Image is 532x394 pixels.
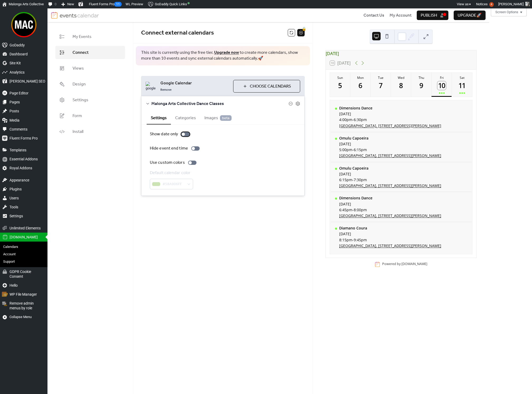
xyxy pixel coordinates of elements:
[339,153,441,158] a: [GEOGRAPHIC_DATA], [STREET_ADDRESS][PERSON_NAME]
[452,73,472,97] button: Sat11
[432,73,452,97] button: Fri10
[339,232,441,236] div: [DATE]
[339,112,441,116] div: [DATE]
[141,27,214,39] span: Connect external calendars
[146,82,156,91] img: google
[339,183,441,188] a: [GEOGRAPHIC_DATA], [STREET_ADDRESS][PERSON_NAME]
[354,147,367,152] span: 6:15pm
[73,98,88,103] span: Settings
[339,106,441,110] div: Dimensions Dance
[339,166,441,171] div: Omulu Capoeira
[326,50,476,57] div: [DATE]
[413,75,430,80] div: Thu
[454,11,486,20] button: Upgrade🚀
[332,75,349,80] div: Sun
[200,111,236,124] button: Images beta
[339,208,352,212] span: 6:45pm
[417,11,448,20] button: Publish
[401,262,427,266] a: [DOMAIN_NAME]
[392,75,410,80] div: Wed
[391,73,411,97] button: Wed8
[363,12,384,19] span: Contact Us
[458,81,466,90] div: 11
[55,78,125,91] a: Design
[150,145,188,152] div: Hide event end time
[339,202,441,206] div: [DATE]
[352,147,354,152] span: -
[55,109,125,122] a: Form
[352,117,354,122] span: -
[339,196,441,200] div: Dimensions Dance
[73,50,89,55] span: Connect
[354,238,367,242] span: 9:45pm
[160,80,229,87] span: Google Calendar
[55,30,125,43] a: My Events
[417,81,426,90] div: 9
[390,12,411,19] span: My Account
[147,111,171,124] button: Settings
[339,117,352,122] span: 4:00pm
[339,226,441,230] div: Diamano Coura
[51,12,57,19] img: logo
[160,88,171,92] span: Remove
[458,12,482,19] span: Upgrade 🚀
[339,172,441,176] div: [DATE]
[397,81,405,90] div: 8
[356,81,365,90] div: 6
[339,136,441,141] div: Omulu Capoeira
[150,160,185,166] div: Use custom colors
[339,123,441,128] a: [GEOGRAPHIC_DATA], [STREET_ADDRESS][PERSON_NAME]
[151,101,289,107] span: Malonga Arts Collective Dance Classes
[73,66,84,71] span: Views
[411,73,432,97] button: Thu9
[214,49,239,57] a: Upgrade now
[150,170,192,176] div: Default calendar color
[250,83,291,90] span: Choose Calendars
[330,73,350,97] button: Sun5
[141,50,305,62] span: This site is currently using the free tier. to create more calendars, show more than 10 events an...
[352,75,369,80] div: Mon
[382,262,427,267] div: Powered by
[233,80,300,93] button: Choose Calendars
[73,129,83,134] span: Install
[73,114,82,118] span: Form
[220,115,232,121] span: beta
[55,46,125,59] a: Connect
[453,75,471,80] div: Sat
[354,208,367,212] span: 8:00pm
[55,93,125,107] a: Settings
[437,81,446,90] div: 10
[352,238,354,242] span: -
[352,177,354,182] span: -
[421,12,437,19] span: Publish
[55,125,125,138] a: Install
[339,238,352,242] span: 8:15pm
[171,111,200,124] button: Categories
[339,177,352,182] span: 6:15pm
[433,75,450,80] div: Fri
[354,177,367,182] span: 7:30pm
[339,213,441,218] a: [GEOGRAPHIC_DATA], [STREET_ADDRESS][PERSON_NAME]
[339,147,352,152] span: 5:00pm
[55,62,125,75] a: Views
[350,73,371,97] button: Mon6
[339,243,441,248] a: [GEOGRAPHIC_DATA], [STREET_ADDRESS][PERSON_NAME]
[73,35,92,39] span: My Events
[339,142,441,146] div: [DATE]
[336,81,344,90] div: 5
[73,82,86,87] span: Design
[491,8,527,16] button: Screen Options
[150,131,178,137] div: Show date only
[376,81,385,90] div: 7
[354,117,367,122] span: 6:30pm
[60,12,99,19] img: logotype
[352,208,354,212] span: -
[363,12,384,18] a: Contact Us
[204,115,232,121] span: Images
[372,75,389,80] div: Tue
[390,12,411,18] a: My Account
[371,73,391,97] button: Tue7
